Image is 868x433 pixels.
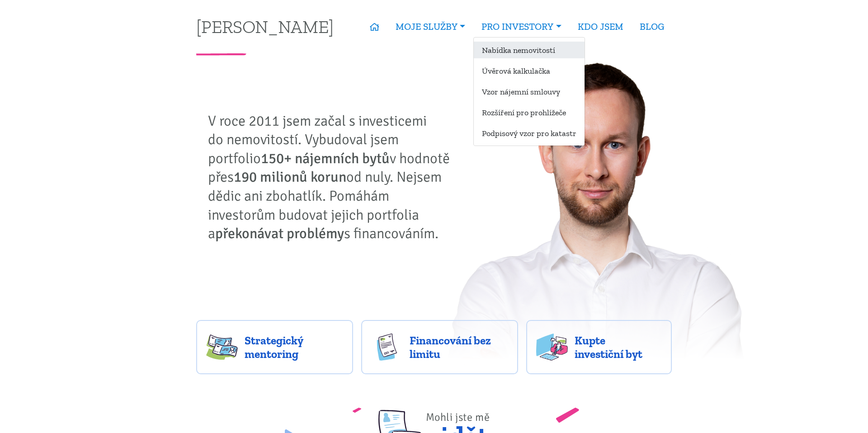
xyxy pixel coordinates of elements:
img: flats [536,334,568,361]
a: Nabídka nemovitostí [474,42,585,58]
a: KDO JSEM [570,16,632,37]
a: Úvěrová kalkulačka [474,62,585,79]
p: V roce 2011 jsem začal s investicemi do nemovitostí. Vybudoval jsem portfolio v hodnotě přes od n... [208,112,457,243]
span: Strategický mentoring [245,334,343,361]
a: [PERSON_NAME] [196,18,334,35]
a: MOJE SLUŽBY [387,16,473,37]
a: Strategický mentoring [196,320,353,374]
strong: překonávat problémy [215,225,344,242]
span: Financování bez limitu [410,334,508,361]
strong: 190 milionů korun [234,168,346,186]
a: Kupte investiční byt [526,320,672,374]
img: strategy [206,334,238,361]
span: Mohli jste mě [426,410,490,424]
strong: 150+ nájemních bytů [261,150,390,167]
img: finance [371,334,403,361]
a: PRO INVESTORY [473,16,569,37]
a: Vzor nájemní smlouvy [474,83,585,100]
a: Podpisový vzor pro katastr [474,125,585,141]
a: Rozšíření pro prohlížeče [474,104,585,121]
span: Kupte investiční byt [575,334,662,361]
a: BLOG [632,16,672,37]
a: Financování bez limitu [361,320,518,374]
